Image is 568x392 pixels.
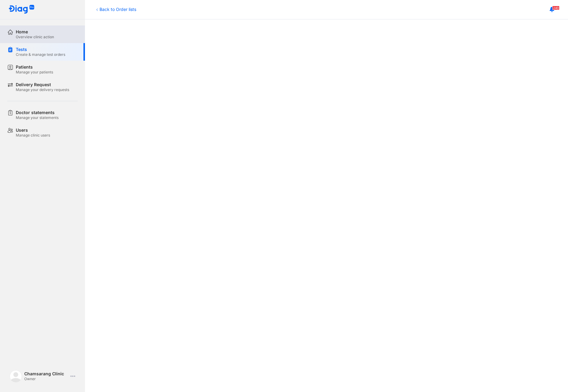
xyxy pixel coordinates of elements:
[16,110,59,115] div: Doctor statements
[24,377,68,381] div: Owner
[8,5,35,14] img: logo
[16,82,69,87] div: Delivery Request
[16,70,53,75] div: Manage your patients
[95,6,136,12] div: Back to Order lists
[16,35,54,39] div: Overview clinic action
[552,6,560,10] span: 240
[24,371,68,377] div: Chamsarang Clinic
[16,127,50,133] div: Users
[16,52,65,57] div: Create & manage test orders
[10,370,22,382] img: logo
[16,47,65,52] div: Tests
[16,133,50,138] div: Manage clinic users
[16,29,54,35] div: Home
[16,115,59,120] div: Manage your statements
[16,64,53,70] div: Patients
[16,87,69,92] div: Manage your delivery requests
